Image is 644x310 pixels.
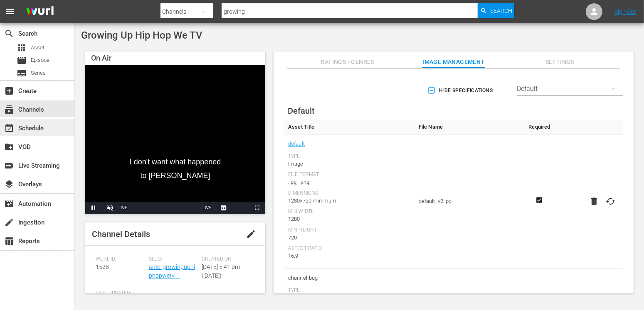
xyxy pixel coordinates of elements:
span: Episode [31,56,49,64]
span: Series [17,68,27,78]
span: Created On: [202,256,251,263]
span: Schedule [4,123,14,133]
span: LIVE [202,205,212,210]
div: Default [517,77,623,100]
button: Seek to live, currently playing live [199,202,215,214]
a: amc_growinguphiphopwetv_1 [149,264,195,279]
button: Search [478,3,514,18]
div: Type [288,153,410,160]
span: Asset [31,44,44,52]
span: Ingestion [4,217,14,227]
button: Unmute [102,202,118,214]
span: Asset [17,43,27,53]
div: 720 [288,234,410,242]
th: Required [524,120,555,134]
button: Pause [85,202,102,214]
a: Sign Out [614,8,636,15]
svg: Required [534,196,544,204]
span: subscriptions [4,105,14,115]
div: 16:9 [288,252,410,260]
button: Fullscreen [249,202,265,214]
span: Last Updated: [96,290,145,297]
span: [DATE] 5:41 pm ([DATE]) [202,264,240,279]
button: Picture-in-Picture [232,202,249,214]
a: default [288,139,305,149]
th: Asset Title [284,120,415,134]
button: Captions [215,202,232,214]
span: Hide Specifications [429,86,493,95]
span: Overlays [4,179,14,189]
div: Type [288,287,410,294]
div: Min Width [288,208,410,215]
span: Image Management [422,57,485,67]
span: Channel Details [92,229,150,239]
span: Default [288,106,315,116]
span: Search [4,29,14,39]
span: VOD [4,142,14,152]
button: edit [241,224,261,244]
div: .jpg, .png [288,178,410,186]
span: Slug: [149,256,198,263]
div: File Format [288,171,410,178]
div: Logo [288,294,410,302]
td: default_v2.jpg [415,134,524,269]
div: LIVE [118,202,128,214]
span: Automation [4,199,14,209]
span: Ratings / Genres [316,57,379,67]
span: Growing Up Hip Hop We TV [81,29,202,41]
span: 1528 [96,264,109,270]
img: ans4CAIJ8jUAAAAAAAAAAAAAAAAAAAAAAAAgQb4GAAAAAAAAAAAAAAAAAAAAAAAAJMjXAAAAAAAAAAAAAAAAAAAAAAAAgAT5G... [20,2,60,22]
th: File Name [415,120,524,134]
div: Aspect Ratio [288,245,410,252]
span: Search [490,3,512,18]
span: Series [31,69,46,77]
span: Episode [17,56,27,66]
div: Video Player [85,65,265,214]
span: Wurl ID: [96,256,145,263]
div: Min Height [288,227,410,234]
div: 1280x720 minimum [288,197,410,205]
span: Live Streaming [4,161,14,171]
button: Hide Specifications [426,79,496,102]
div: 1280 [288,215,410,223]
div: Image [288,160,410,168]
span: channel-bug [288,273,410,283]
span: add_box [4,86,14,96]
span: Reports [4,236,14,246]
span: On Air [91,54,111,62]
span: Settings [528,57,591,67]
div: Dimensions [288,190,410,197]
span: edit [246,229,256,239]
span: menu [5,7,15,17]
